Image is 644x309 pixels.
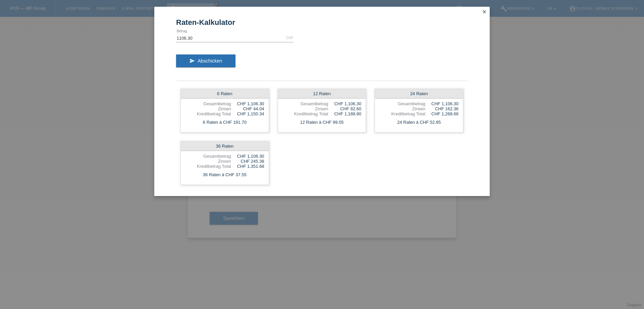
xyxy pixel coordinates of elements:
[282,111,328,116] div: Kreditbetrag Total
[181,170,269,179] div: 36 Raten à CHF 37.55
[231,111,264,116] div: CHF 1,150.34
[482,9,487,14] i: close
[176,54,235,67] button: send Abschicken
[480,8,489,16] a: close
[375,89,463,99] div: 24 Raten
[231,101,264,106] div: CHF 1,106.30
[231,164,264,169] div: CHF 1,351.68
[185,111,231,116] div: Kreditbetrag Total
[198,58,222,64] span: Abschicken
[176,18,468,27] h1: Raten-Kalkulator
[379,101,425,106] div: Gesamtbetrag
[328,101,361,106] div: CHF 1,106.30
[181,89,269,99] div: 6 Raten
[181,118,269,127] div: 6 Raten à CHF 191.70
[278,89,366,99] div: 12 Raten
[231,106,264,111] div: CHF 44.04
[231,159,264,164] div: CHF 245.38
[379,106,425,111] div: Zinsen
[278,118,366,127] div: 12 Raten à CHF 99.05
[425,101,459,106] div: CHF 1,106.30
[185,154,231,159] div: Gesamtbetrag
[181,142,269,151] div: 36 Raten
[190,58,195,64] i: send
[328,111,361,116] div: CHF 1,188.90
[286,36,293,40] div: CHF
[185,159,231,164] div: Zinsen
[185,101,231,106] div: Gesamtbetrag
[185,106,231,111] div: Zinsen
[379,111,425,116] div: Kreditbetrag Total
[425,111,459,116] div: CHF 1,268.66
[282,101,328,106] div: Gesamtbetrag
[375,118,463,127] div: 24 Raten à CHF 52.85
[185,164,231,169] div: Kreditbetrag Total
[425,106,459,111] div: CHF 162.36
[231,154,264,159] div: CHF 1,106.30
[282,106,328,111] div: Zinsen
[328,106,361,111] div: CHF 82.60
